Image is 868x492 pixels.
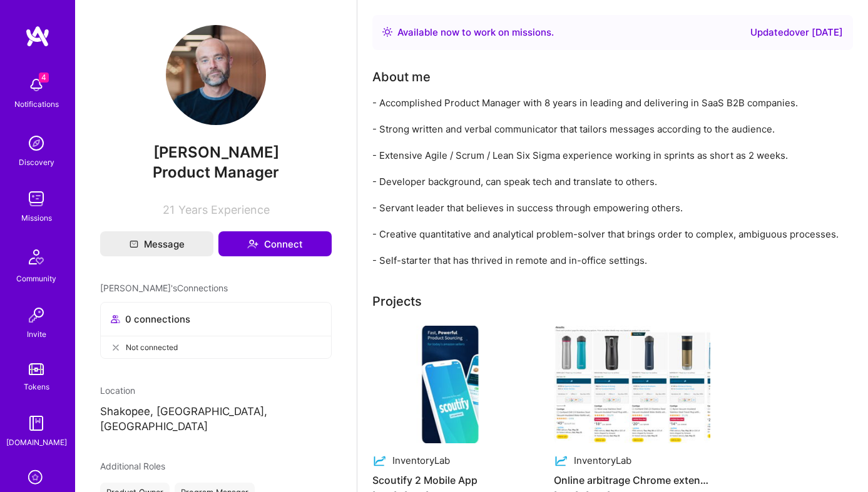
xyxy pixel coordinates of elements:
[21,211,52,224] div: Missions
[372,453,387,468] img: Company logo
[100,231,213,256] button: Message
[153,163,279,181] span: Product Manager
[166,25,266,125] img: User Avatar
[554,472,710,488] h4: Online arbitrage Chrome extension for Amazon sellers
[24,380,49,393] div: Tokens
[397,25,554,40] div: Available now to work on missions .
[24,131,49,156] img: discovery
[372,292,422,311] div: Projects
[130,239,138,248] i: icon Mail
[554,326,710,443] img: Online arbitrage Chrome extension for Amazon sellers
[392,454,450,467] div: InventoryLab
[39,73,49,83] span: 4
[382,27,392,37] img: Availability
[24,466,48,490] i: icon SelectionTeam
[100,404,332,434] p: Shakopee, [GEOGRAPHIC_DATA], [GEOGRAPHIC_DATA]
[247,238,258,249] i: icon Connect
[218,231,332,256] button: Connect
[372,472,529,488] h4: Scoutify 2 Mobile App
[6,436,67,449] div: [DOMAIN_NAME]
[100,461,165,471] span: Additional Roles
[372,96,853,267] div: - Accomplished Product Manager with 8 years in leading and delivering in SaaS B2B companies. - St...
[372,326,529,443] img: Scoutify 2 Mobile App
[100,281,228,294] span: [PERSON_NAME]'s Connections
[750,25,843,40] div: Updated over [DATE]
[24,411,49,436] img: guide book
[21,242,51,272] img: Community
[574,454,631,467] div: InventoryLab
[14,98,59,111] div: Notifications
[111,314,120,324] i: icon Collaborator
[29,363,44,375] img: tokens
[100,302,332,359] button: 0 connectionsNot connected
[24,303,49,328] img: Invite
[24,186,49,211] img: teamwork
[554,453,569,468] img: Company logo
[111,343,121,353] i: icon CloseGray
[125,313,190,326] span: 0 connections
[100,384,332,397] div: Location
[178,203,270,216] span: Years Experience
[27,328,46,341] div: Invite
[100,143,332,162] span: [PERSON_NAME]
[24,73,49,98] img: bell
[372,68,431,86] div: About me
[126,341,178,354] span: Not connected
[19,156,54,169] div: Discovery
[25,25,50,48] img: logo
[16,272,56,285] div: Community
[163,203,175,216] span: 21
